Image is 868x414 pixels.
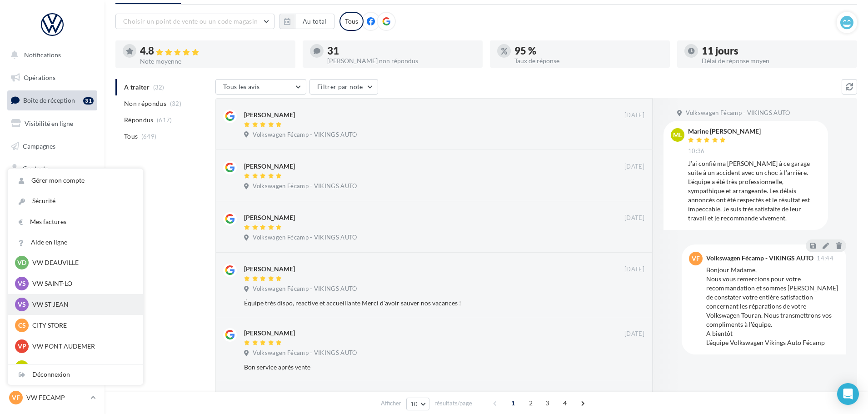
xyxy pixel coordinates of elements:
[624,265,644,274] span: [DATE]
[18,342,26,351] span: VP
[215,79,306,95] button: Tous les avis
[140,46,288,56] div: 4.8
[8,170,143,191] a: Gérer mon compte
[279,14,334,29] button: Au total
[5,68,99,87] a: Opérations
[115,14,274,29] button: Choisir un point de vente ou un code magasin
[23,142,55,150] span: Campagnes
[5,257,99,284] a: Campagnes DataOnDemand
[17,258,26,267] span: VD
[253,285,357,293] span: Volkswagen Fécamp - VIKINGS AUTO
[434,399,472,408] span: résultats/page
[32,300,132,309] p: VW ST JEAN
[8,212,143,232] a: Mes factures
[32,363,132,372] p: VW LISIEUX
[170,100,181,107] span: (32)
[253,131,357,139] span: Volkswagen Fécamp - VIKINGS AUTO
[124,115,154,125] span: Répondus
[244,363,585,372] div: Bon service après vente
[244,162,295,171] div: [PERSON_NAME]
[339,12,364,31] div: Tous
[706,265,839,347] div: Bonjour Madame, Nous vous remercions pour votre recommandation et sommes [PERSON_NAME] de constat...
[157,116,172,124] span: (617)
[558,396,572,410] span: 4
[327,58,475,64] div: [PERSON_NAME] non répondus
[123,17,258,25] span: Choisir un point de vente ou un code magasin
[624,111,644,120] span: [DATE]
[124,99,166,108] span: Non répondus
[327,46,475,56] div: 31
[18,300,26,309] span: VS
[25,120,73,127] span: Visibilité en ligne
[309,79,378,95] button: Filtrer par note
[5,159,99,178] a: Contacts
[692,254,700,263] span: VF
[5,137,99,156] a: Campagnes
[18,321,26,330] span: CS
[7,389,97,406] a: VF VW FECAMP
[5,90,99,110] a: Boîte de réception31
[5,205,99,224] a: Calendrier
[406,398,429,410] button: 10
[686,109,790,117] span: Volkswagen Fécamp - VIKINGS AUTO
[8,191,143,211] a: Sécurité
[688,147,705,155] span: 10:36
[244,110,295,120] div: [PERSON_NAME]
[514,46,663,56] div: 95 %
[8,364,143,385] div: Déconnexion
[514,58,663,64] div: Taux de réponse
[253,182,357,190] span: Volkswagen Fécamp - VIKINGS AUTO
[24,74,55,81] span: Opérations
[706,255,813,261] div: Volkswagen Fécamp - VIKINGS AUTO
[295,14,334,29] button: Au total
[524,396,538,410] span: 2
[624,214,644,222] span: [DATE]
[5,182,99,201] a: Médiathèque
[688,159,821,223] div: J’ai confié ma [PERSON_NAME] à ce garage suite à un accident avec un choc à l’arrière. L’équipe a...
[244,264,295,274] div: [PERSON_NAME]
[8,232,143,253] a: Aide en ligne
[624,163,644,171] span: [DATE]
[817,255,833,261] span: 14:44
[702,58,850,64] div: Délai de réponse moyen
[688,128,761,135] div: Marine [PERSON_NAME]
[141,133,157,140] span: (649)
[12,393,20,402] span: VF
[506,396,520,410] span: 1
[140,58,288,65] div: Note moyenne
[23,165,48,172] span: Contacts
[244,213,295,222] div: [PERSON_NAME]
[124,132,138,141] span: Tous
[837,383,859,405] div: Open Intercom Messenger
[702,46,850,56] div: 11 jours
[381,399,401,408] span: Afficher
[673,130,682,140] span: ML
[32,321,132,330] p: CITY STORE
[32,342,132,351] p: VW PONT AUDEMER
[83,97,94,105] div: 31
[244,299,585,308] div: Équipe très dispo, reactive et accueillante Merci d'avoir sauver nos vacances !
[223,83,260,90] span: Tous les avis
[23,96,75,104] span: Boîte de réception
[18,279,26,288] span: VS
[253,234,357,242] span: Volkswagen Fécamp - VIKINGS AUTO
[624,330,644,338] span: [DATE]
[5,114,99,133] a: Visibilité en ligne
[24,51,61,59] span: Notifications
[253,349,357,357] span: Volkswagen Fécamp - VIKINGS AUTO
[32,258,132,267] p: VW DEAUVILLE
[540,396,554,410] span: 3
[18,363,26,372] span: VL
[26,393,87,402] p: VW FECAMP
[5,227,99,254] a: PLV et print personnalisable
[244,329,295,338] div: [PERSON_NAME]
[410,400,418,408] span: 10
[5,45,95,65] button: Notifications
[32,279,132,288] p: VW SAINT-LO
